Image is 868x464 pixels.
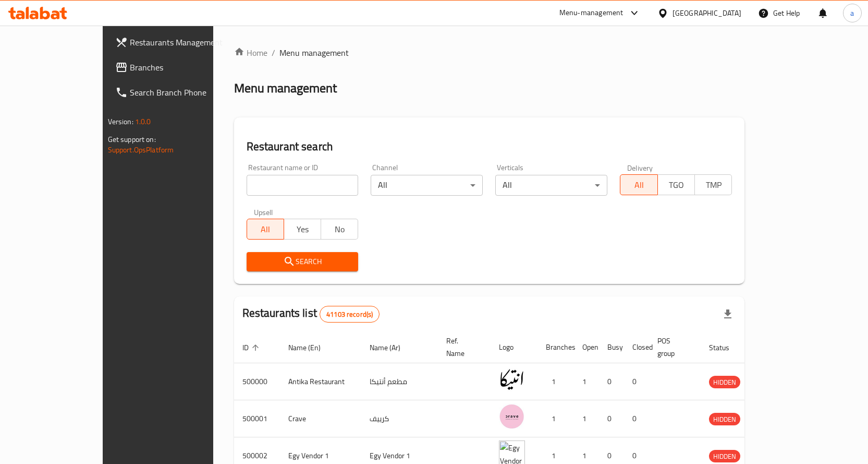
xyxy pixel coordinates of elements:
[320,310,379,319] span: 41103 record(s)
[624,400,649,437] td: 0
[599,363,624,400] td: 0
[108,115,133,128] span: Version:
[657,335,688,360] span: POS group
[107,80,248,105] a: Search Branch Phone
[234,363,280,400] td: 500000
[673,7,741,19] div: [GEOGRAPHIC_DATA]
[709,450,740,462] span: HIDDEN
[320,306,380,323] div: Total records count
[574,400,599,437] td: 1
[559,7,624,19] div: Menu-management
[709,341,743,354] span: Status
[280,363,361,400] td: Antika Restaurant
[495,175,607,196] div: All
[694,174,732,195] button: TMP
[361,400,438,437] td: كرييف
[624,363,649,400] td: 0
[234,46,267,59] a: Home
[321,219,358,240] button: No
[234,80,337,97] h2: Menu management
[370,341,414,354] span: Name (Ar)
[280,400,361,437] td: Crave
[272,46,275,59] li: /
[108,133,156,146] span: Get support on:
[620,174,657,195] button: All
[247,252,359,271] button: Search
[288,222,317,237] span: Yes
[251,222,280,237] span: All
[254,208,273,216] label: Upsell
[325,222,354,237] span: No
[135,115,151,128] span: 1.0.0
[371,175,483,196] div: All
[234,400,280,437] td: 500001
[715,302,740,327] div: Export file
[491,331,537,363] th: Logo
[574,363,599,400] td: 1
[130,61,239,74] span: Branches
[537,363,574,400] td: 1
[284,219,321,240] button: Yes
[699,177,728,193] span: TMP
[537,331,574,363] th: Branches
[130,86,239,99] span: Search Branch Phone
[709,376,740,388] div: HIDDEN
[279,46,349,59] span: Menu management
[288,341,334,354] span: Name (En)
[247,139,732,154] h2: Restaurant search
[242,305,380,323] h2: Restaurants list
[247,219,284,240] button: All
[499,403,525,430] img: Crave
[108,143,174,157] a: Support.OpsPlatform
[537,400,574,437] td: 1
[107,30,248,55] a: Restaurants Management
[247,175,359,196] input: Search for restaurant name or ID..
[850,7,854,19] span: a
[107,55,248,80] a: Branches
[625,177,653,193] span: All
[361,363,438,400] td: مطعم أنتيكا
[709,413,740,425] span: HIDDEN
[242,341,262,354] span: ID
[662,177,691,193] span: TGO
[599,400,624,437] td: 0
[130,36,239,49] span: Restaurants Management
[574,331,599,363] th: Open
[599,331,624,363] th: Busy
[709,376,740,388] span: HIDDEN
[446,335,478,360] span: Ref. Name
[624,331,649,363] th: Closed
[234,46,745,59] nav: breadcrumb
[499,366,525,392] img: Antika Restaurant
[255,255,350,268] span: Search
[627,164,653,171] label: Delivery
[657,174,695,195] button: TGO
